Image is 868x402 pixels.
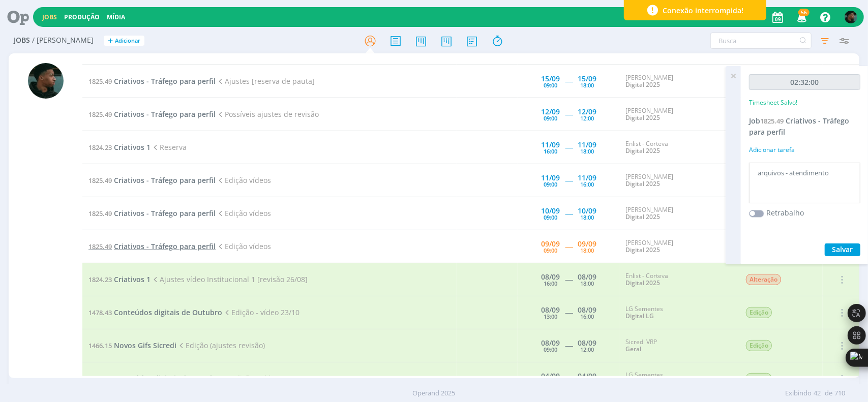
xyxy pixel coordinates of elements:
span: Edição - vídeo 23/10 [222,307,300,317]
div: 18:00 [580,82,594,88]
span: Reserva [151,142,187,152]
a: Digital 2025 [625,279,660,287]
div: 11/09 [541,174,560,181]
span: ----- [565,307,573,317]
span: Edição - vídeo 17/10 [222,374,300,383]
div: Sicredi VRP [625,338,730,353]
a: Mídia [107,13,125,21]
button: 56 [791,8,812,26]
a: 1825.49Criativos - Tráfego para perfil [88,241,216,251]
span: Possíveis ajustes de revisão [216,109,319,119]
a: 1824.23Criativos 1 [88,142,151,152]
div: Enlist - Corteva [625,140,730,155]
span: 1478.43 [88,374,112,383]
button: K [844,8,858,26]
div: 16:00 [580,181,594,187]
a: Jobs [42,13,57,21]
span: Adicionar [115,38,140,44]
span: ----- [565,142,573,152]
div: 09:00 [544,115,557,121]
p: Timesheet Salvo! [749,98,797,107]
div: Enlist - Corteva [625,272,730,287]
div: [PERSON_NAME] [625,173,730,188]
div: 11/09 [541,141,560,148]
span: 1825.49 [88,176,112,185]
span: Criativos 1 [114,142,151,152]
span: ----- [565,175,573,185]
div: CTA-Continental [625,41,730,56]
span: ----- [565,208,573,218]
span: 1478.43 [88,308,112,317]
a: 1824.23Criativos 1 [88,274,151,284]
div: 10/09 [578,207,596,214]
div: LG Sementes [625,372,730,386]
a: Digital 2025 [625,245,660,254]
div: 08/09 [541,306,560,314]
a: 1825.49Criativos - Tráfego para perfil [88,208,216,218]
div: 09:00 [544,347,557,352]
span: Alteração [746,274,781,285]
div: 15/09 [541,75,560,82]
div: Adicionar tarefa [749,145,860,154]
span: Conexão interrompida! [663,5,744,16]
button: Mídia [104,13,128,21]
button: +Adicionar [104,36,144,46]
a: Digital 2025 [625,212,660,221]
a: Digital 2025 [625,179,660,188]
div: 18:00 [580,281,594,286]
span: Criativos - Tráfego para perfil [114,109,216,119]
div: 18:00 [580,214,594,220]
span: ----- [565,76,573,86]
span: Criativos - Tráfego para perfil [114,76,216,86]
span: Edição vídeos [216,175,271,185]
span: Exibindo [785,388,812,398]
span: Ajustes [reserva de pauta] [216,76,315,86]
img: K [845,11,857,23]
div: 04/09 [541,373,560,380]
div: 16:00 [544,281,557,286]
span: 1825.49 [88,110,112,119]
button: Produção [61,13,103,21]
div: [PERSON_NAME] [625,74,730,89]
div: 09:00 [544,248,557,253]
a: 1825.49Criativos - Tráfego para perfil [88,175,216,185]
a: Digital LG [625,312,654,320]
span: Salvar [832,244,853,254]
div: 08/09 [541,273,560,281]
span: 42 [814,388,821,398]
img: K [28,63,64,99]
span: 1824.23 [88,275,112,284]
span: Conteúdos digitais de Outubro [114,307,222,317]
div: 04/09 [578,373,596,380]
a: Digital 2025 [625,146,660,155]
span: Edição vídeos [216,241,271,251]
span: Criativos 1 [114,274,151,284]
button: Jobs [39,13,60,21]
span: 1825.49 [760,116,784,126]
a: 1478.43Conteúdos digitais de Outubro [88,374,222,383]
span: Conteúdos digitais de Outubro [114,374,222,383]
div: 08/09 [578,273,596,281]
span: 1825.49 [88,242,112,251]
div: 12:00 [580,115,594,121]
span: Edição [746,307,772,318]
div: [PERSON_NAME] [625,239,730,254]
div: 11/09 [578,174,596,181]
span: + [108,36,113,46]
a: Produção [64,13,100,21]
div: 12/09 [541,108,560,115]
a: 1825.49Criativos - Tráfego para perfil [88,76,216,86]
span: Jobs [14,36,30,45]
span: / [PERSON_NAME] [32,36,94,45]
span: Edição [746,340,772,351]
div: 13:00 [544,314,557,319]
div: 08/09 [541,339,560,347]
span: Criativos - Tráfego para perfil [114,241,216,251]
a: Geral [625,345,641,353]
span: 1825.49 [88,209,112,218]
span: Criativos - Tráfego para perfil [749,116,849,137]
div: [PERSON_NAME] [625,107,730,122]
div: 09:00 [544,82,557,88]
span: de [825,388,832,398]
div: 18:00 [580,148,594,154]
